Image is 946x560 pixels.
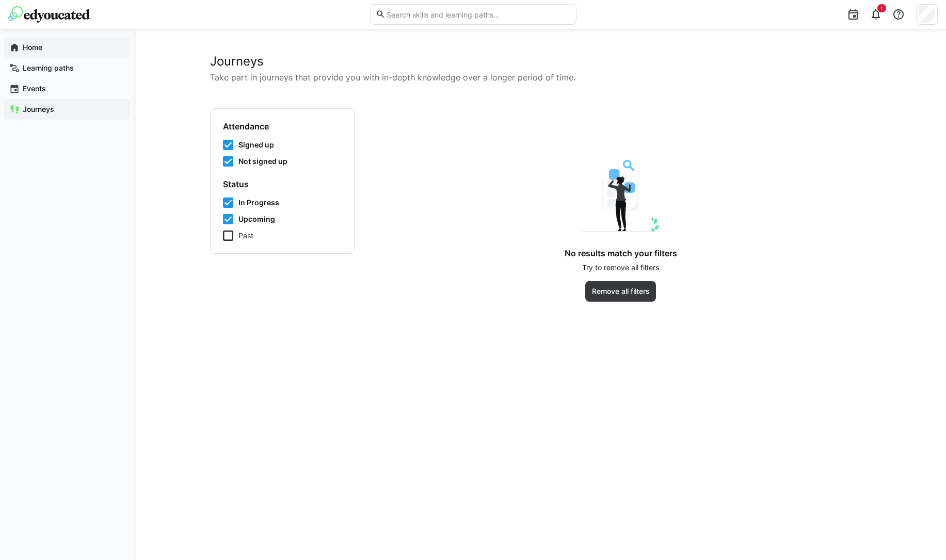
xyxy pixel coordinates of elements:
span: Past [238,230,253,241]
h4: No results match your filters [565,248,677,258]
span: Not signed up [238,156,287,167]
h4: Attendance [223,121,342,131]
span: 1 [880,5,883,11]
input: Search skills and learning paths… [386,10,570,19]
span: In Progress [238,197,279,208]
h4: Status [223,179,342,189]
span: Remove all filters [590,286,651,297]
p: Take part in journeys that provide you with in-depth knowledge over a longer period of time. [210,71,871,84]
p: Try to remove all filters [582,262,659,273]
span: Upcoming [238,214,275,224]
button: Remove all filters [585,281,656,302]
h2: Journeys [210,54,871,69]
span: Signed up [238,140,274,150]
